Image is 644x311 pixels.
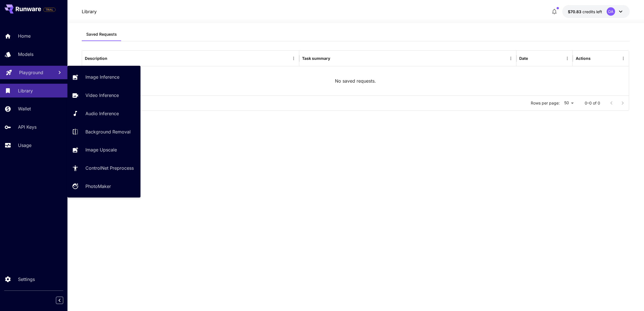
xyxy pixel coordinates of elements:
p: API Keys [18,124,37,130]
button: Collapse sidebar [56,297,63,304]
p: Home [18,33,31,39]
p: PhotoMaker [85,183,111,190]
button: Sort [529,55,536,62]
a: PhotoMaker [67,180,140,193]
span: credits left [582,9,602,14]
nav: breadcrumb [82,8,97,15]
div: Description [85,56,107,61]
p: Rows per page: [531,100,560,106]
p: 0–0 of 0 [585,100,600,106]
p: Usage [18,142,31,149]
button: Menu [620,55,627,62]
a: Audio Inference [67,107,140,121]
p: Wallet [18,105,31,112]
div: 50 [562,99,576,107]
p: Playground [19,69,43,76]
p: Library [82,8,97,15]
a: Image Upscale [67,143,140,157]
a: Image Inference [67,70,140,84]
a: ControlNet Preprocess [67,161,140,175]
button: $70.834 [562,5,630,18]
p: Image Inference [85,74,119,80]
span: TRIAL [44,8,55,12]
span: Saved Requests [86,32,117,37]
p: Models [18,51,33,58]
button: Sort [108,55,116,62]
button: Menu [290,55,298,62]
p: Settings [18,276,35,283]
div: OA [607,7,615,16]
p: No saved requests. [335,78,376,84]
button: Sort [331,55,339,62]
span: $70.83 [568,9,582,14]
div: Actions [576,56,591,61]
p: Library [18,87,33,94]
p: Audio Inference [85,110,119,117]
p: Background Removal [85,128,131,135]
button: Menu [507,55,515,62]
div: Date [519,56,528,61]
p: ControlNet Preprocess [85,165,134,171]
div: $70.834 [568,9,602,15]
button: Menu [563,55,571,62]
p: Image Upscale [85,146,117,153]
span: Add your payment card to enable full platform functionality. [43,6,56,13]
a: Background Removal [67,125,140,139]
div: Task summary [302,56,330,61]
a: Video Inference [67,88,140,102]
p: Video Inference [85,92,119,99]
div: Collapse sidebar [60,295,67,305]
